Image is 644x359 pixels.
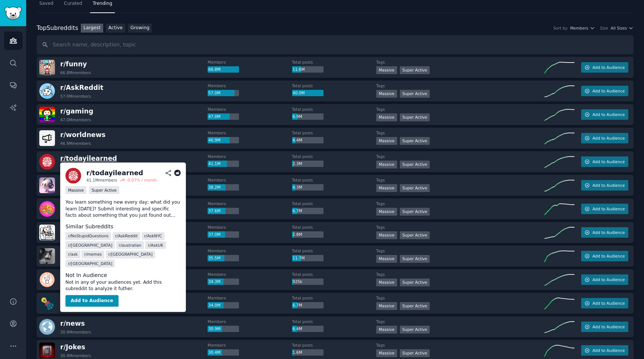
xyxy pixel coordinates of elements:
[592,253,625,259] span: Add to Audience
[376,130,545,136] dt: Tags
[292,154,376,159] dt: Total posts
[208,130,292,136] dt: Members
[292,60,376,65] dt: Total posts
[208,208,239,215] div: 37.6M
[400,326,430,334] div: Super Active
[65,199,181,219] p: You learn something new every day; what did you learn [DATE]? Submit interesting and specific fac...
[4,7,22,20] img: GummySearch logo
[292,66,323,73] div: 11.6M
[581,109,628,120] button: Add to Audience
[208,225,292,230] dt: Members
[292,343,376,348] dt: Total posts
[376,113,397,121] div: Massive
[208,279,239,285] div: 34.3M
[60,107,93,115] span: r/ gaming
[208,319,292,324] dt: Members
[39,225,55,240] img: movies
[400,66,430,74] div: Super Active
[39,0,53,7] span: Saved
[60,155,117,162] span: r/ todayilearned
[376,319,545,324] dt: Tags
[60,70,91,75] div: 66.8M members
[39,248,55,264] img: memes
[68,233,108,238] span: r/ NoStupidQuestions
[292,225,376,230] dt: Total posts
[39,177,55,193] img: Music
[208,272,292,277] dt: Members
[60,84,103,91] span: r/ AskReddit
[208,177,292,183] dt: Members
[65,186,86,194] div: Massive
[376,201,545,206] dt: Tags
[60,353,91,358] div: 30.4M members
[208,349,239,356] div: 30.4M
[581,274,628,285] button: Add to Audience
[292,272,376,277] dt: Total posts
[93,0,112,7] span: Trending
[60,60,87,68] span: r/ funny
[208,107,292,112] dt: Members
[400,231,430,239] div: Super Active
[39,154,55,170] img: todayilearned
[37,35,634,54] input: Search name, description, topic
[292,130,376,136] dt: Total posts
[60,141,91,146] div: 46.9M members
[592,112,625,117] span: Add to Audience
[208,255,239,262] div: 35.5M
[376,272,545,277] dt: Tags
[39,295,55,311] img: Showerthoughts
[592,348,625,353] span: Add to Audience
[292,137,323,144] div: 4.4M
[376,83,545,88] dt: Tags
[292,83,376,88] dt: Total posts
[592,159,625,164] span: Add to Audience
[208,137,239,144] div: 46.9M
[39,60,55,75] img: funny
[376,161,397,168] div: Massive
[376,154,545,159] dt: Tags
[376,208,397,216] div: Massive
[86,168,143,178] div: r/ todayilearned
[60,117,91,122] div: 47.0M members
[68,261,112,266] span: r/ [GEOGRAPHIC_DATA]
[119,243,141,248] span: r/ australian
[581,86,628,96] button: Add to Audience
[39,201,55,217] img: aww
[292,113,323,120] div: 6.9M
[400,208,430,216] div: Super Active
[400,255,430,263] div: Super Active
[81,24,103,33] a: Largest
[592,183,625,188] span: Add to Audience
[84,252,102,257] span: r/ memes
[581,251,628,261] button: Add to Audience
[376,295,545,301] dt: Tags
[400,113,430,121] div: Super Active
[600,25,608,31] div: Size
[376,279,397,286] div: Massive
[611,25,634,31] button: All Sizes
[292,319,376,324] dt: Total posts
[376,302,397,310] div: Massive
[208,90,239,97] div: 57.0M
[400,161,430,168] div: Super Active
[39,130,55,146] img: worldnews
[376,231,397,239] div: Massive
[208,295,292,301] dt: Members
[570,25,588,31] span: Members
[400,184,430,192] div: Super Active
[208,154,292,159] dt: Members
[592,206,625,212] span: Add to Audience
[208,60,292,65] dt: Members
[39,83,55,99] img: AskReddit
[64,0,82,7] span: Curated
[292,279,323,285] div: 925k
[292,184,323,191] div: 4.3M
[60,131,105,139] span: r/ worldnews
[292,208,323,215] div: 6.7M
[68,243,112,248] span: r/ [GEOGRAPHIC_DATA]
[292,90,323,97] div: 40.0M
[208,113,239,120] div: 47.0M
[39,107,55,122] img: gaming
[292,161,323,167] div: 2.3M
[592,324,625,329] span: Add to Audience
